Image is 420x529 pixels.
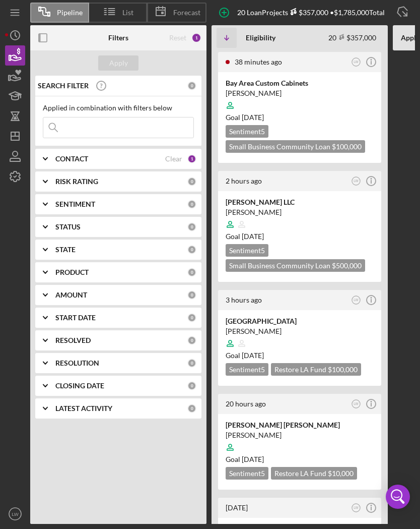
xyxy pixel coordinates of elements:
div: Small Business Community Loan [226,259,365,272]
b: STATE [55,246,76,254]
a: 3 hours agoLW[GEOGRAPHIC_DATA][PERSON_NAME]Goal [DATE]Sentiment5Restore LA Fund $100,000 [217,288,383,387]
time: 12/06/2025 [242,351,264,360]
time: 12/07/2025 [242,455,264,463]
span: Pipeline [57,9,83,17]
span: Forecast [173,9,200,17]
b: STATUS [55,223,81,231]
div: Applied in combination with filters below [43,104,194,112]
div: Reset [169,34,186,42]
div: $357,000 [288,8,328,17]
span: $500,000 [332,261,362,270]
div: Sentiment 5 [226,244,268,257]
a: 38 minutes agoLWBay Area Custom Cabinets[PERSON_NAME]Goal [DATE]Sentiment5Small Business Communit... [217,50,383,164]
div: 0 [187,290,196,300]
div: Apply [109,55,128,71]
div: [PERSON_NAME] LLC [226,197,374,207]
b: RISK RATING [55,178,98,186]
div: 0 [187,381,196,390]
div: 0 [187,200,196,209]
time: 09/29/2025 [242,232,264,241]
div: [PERSON_NAME] [226,326,374,336]
div: 0 [187,81,196,90]
button: LW [349,501,363,515]
div: [GEOGRAPHIC_DATA] [226,316,374,326]
time: 2025-09-09 04:05 [226,399,266,408]
b: RESOLVED [55,336,91,344]
b: RESOLUTION [55,359,99,367]
span: Goal [226,351,264,360]
a: 20 hours agoLW[PERSON_NAME] [PERSON_NAME][PERSON_NAME]Goal [DATE]Sentiment5Restore LA Fund $10,000 [217,392,383,491]
b: SENTIMENT [55,200,95,208]
text: LW [354,506,359,509]
span: Goal [226,232,264,241]
span: Goal [226,455,264,463]
div: 0 [187,222,196,231]
span: Goal [226,113,264,122]
text: LW [354,60,359,64]
b: CLOSING DATE [55,382,104,390]
div: Sentiment 5 [226,125,268,138]
div: Sentiment 5 [226,363,268,376]
text: LW [354,298,359,302]
div: Restore LA Fund [271,467,357,480]
b: AMOUNT [55,291,87,299]
div: 0 [187,336,196,345]
time: 2025-09-09 22:04 [226,177,262,185]
span: List [122,9,133,17]
b: CONTACT [55,155,88,163]
div: Sentiment 5 [226,467,268,480]
time: 2025-09-09 21:42 [226,296,262,304]
text: LW [354,179,359,183]
span: $100,000 [332,142,362,151]
time: 10/21/2025 [242,113,264,122]
text: LW [12,511,19,517]
b: START DATE [55,314,96,322]
div: 20 $357,000 [328,33,376,42]
div: [PERSON_NAME] [226,430,374,440]
div: 0 [187,313,196,322]
b: LATEST ACTIVITY [55,404,112,413]
div: 0 [187,359,196,368]
div: [PERSON_NAME] [PERSON_NAME] [226,420,374,430]
b: PRODUCT [55,268,89,276]
span: $100,000 [328,365,358,374]
button: Apply [98,55,138,71]
text: LW [354,402,359,405]
div: 0 [187,268,196,277]
button: LW [5,504,25,524]
time: 2025-09-08 22:02 [226,503,248,512]
button: LW [349,293,363,307]
b: Filters [108,34,128,42]
div: [PERSON_NAME] [226,207,374,217]
div: Restore LA Fund [271,363,361,376]
div: Open Intercom Messenger [386,485,410,509]
div: 0 [187,404,196,413]
div: [PERSON_NAME] [226,88,374,98]
div: Clear [165,155,182,163]
div: 1 [187,154,196,163]
div: Bay Area Custom Cabinets [226,78,374,88]
div: 0 [187,245,196,254]
div: Small Business Community Loan [226,140,365,153]
b: Eligibility [246,34,275,42]
button: LW [349,174,363,188]
b: SEARCH FILTER [38,82,89,90]
button: LW [349,397,363,411]
button: LW [349,55,363,69]
div: 20 Loan Projects • $1,785,000 Total [237,8,385,17]
a: 2 hours agoLW[PERSON_NAME] LLC[PERSON_NAME]Goal [DATE]Sentiment5Small Business Community Loan $50... [217,169,383,283]
time: 2025-09-09 23:41 [235,57,282,66]
div: 1 [191,33,201,43]
span: $10,000 [328,469,354,478]
div: 0 [187,177,196,186]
